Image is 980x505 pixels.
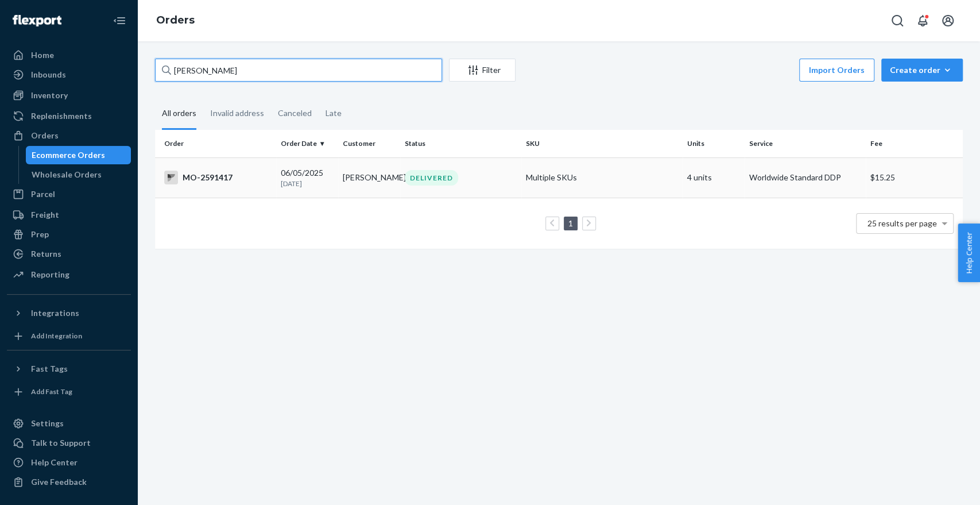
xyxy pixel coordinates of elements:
input: Search orders [155,59,442,82]
th: SKU [521,130,683,157]
p: [DATE] [281,179,334,188]
td: Multiple SKUs [521,157,683,198]
a: Ecommerce Orders [26,146,131,164]
button: Open notifications [911,9,934,32]
div: Talk to Support [31,437,91,449]
div: Create order [890,64,954,76]
div: Ecommerce Orders [32,149,105,161]
div: Invalid address [210,98,264,128]
a: Page 1 is your current page [566,218,575,228]
a: Freight [7,206,131,224]
button: Integrations [7,304,131,322]
a: Parcel [7,185,131,203]
div: Filter [450,64,515,76]
div: MO-2591417 [164,171,272,184]
img: Flexport logo [13,15,61,26]
div: All orders [162,98,196,130]
div: Replenishments [31,110,92,122]
p: Worldwide Standard DDP [749,172,861,183]
a: Home [7,46,131,64]
button: Fast Tags [7,360,131,378]
div: Orders [31,130,59,141]
th: Order Date [276,130,338,157]
div: Wholesale Orders [32,169,102,180]
div: Freight [31,209,59,221]
div: Give Feedback [31,476,87,488]
div: Parcel [31,188,55,200]
a: Orders [156,14,195,26]
button: Open account menu [936,9,959,32]
th: Status [400,130,521,157]
span: 25 results per page [867,218,937,228]
div: Reporting [31,269,69,280]
div: DELIVERED [405,170,458,186]
div: Home [31,49,54,61]
a: Inventory [7,86,131,105]
th: Fee [866,130,963,157]
div: Fast Tags [31,363,68,375]
th: Units [683,130,745,157]
th: Service [745,130,866,157]
div: Settings [31,418,64,429]
a: Returns [7,245,131,263]
button: Help Center [958,223,980,282]
button: Filter [449,59,516,82]
div: Late [326,98,342,128]
div: Add Fast Tag [31,387,72,396]
a: Prep [7,225,131,244]
div: Prep [31,229,49,240]
div: Add Integration [31,331,82,341]
a: Add Integration [7,327,131,345]
div: Canceled [278,98,312,128]
div: Customer [343,138,396,148]
div: Inbounds [31,69,66,80]
div: Help Center [31,457,78,468]
td: [PERSON_NAME] [338,157,400,198]
th: Order [155,130,276,157]
button: Close Navigation [108,9,131,32]
td: 4 units [683,157,745,198]
a: Orders [7,126,131,145]
a: Replenishments [7,107,131,125]
button: Open Search Box [886,9,909,32]
div: Returns [31,248,61,260]
div: Inventory [31,90,68,101]
button: Import Orders [799,59,874,82]
a: Wholesale Orders [26,165,131,184]
a: Help Center [7,453,131,472]
ol: breadcrumbs [147,4,204,37]
button: Give Feedback [7,473,131,491]
a: Reporting [7,265,131,284]
td: $15.25 [866,157,963,198]
a: Talk to Support [7,434,131,452]
a: Inbounds [7,65,131,84]
a: Settings [7,414,131,433]
a: Add Fast Tag [7,383,131,401]
div: 06/05/2025 [281,167,334,188]
div: Integrations [31,307,79,319]
button: Create order [881,59,963,82]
